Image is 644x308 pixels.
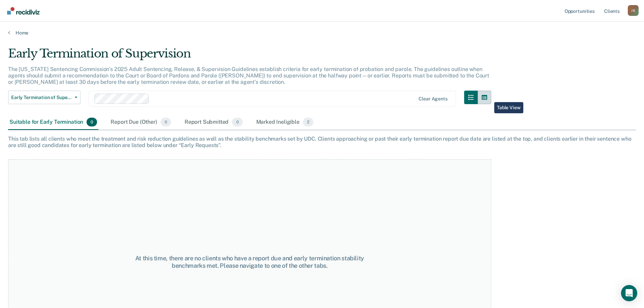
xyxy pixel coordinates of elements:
[628,5,639,16] button: Profile dropdown button
[303,118,313,126] span: 2
[8,47,491,66] div: Early Termination of Supervision
[7,7,40,15] img: Recidiviz
[628,5,639,16] div: J S
[109,115,172,130] div: Report Due (Other)0
[8,66,489,85] p: The [US_STATE] Sentencing Commission’s 2025 Adult Sentencing, Release, & Supervision Guidelines e...
[8,115,98,130] div: Suitable for Early Termination0
[8,30,636,36] a: Home
[621,285,637,301] div: Open Intercom Messenger
[183,115,244,130] div: Report Submitted0
[161,118,171,126] span: 0
[129,255,370,269] div: At this time, there are no clients who have a report due and early termination stability benchmar...
[232,118,242,126] span: 0
[8,91,80,104] button: Early Termination of Supervision
[419,96,447,102] div: Clear agents
[255,115,315,130] div: Marked Ineligible2
[8,136,636,148] div: This tab lists all clients who meet the treatment and risk reduction guidelines as well as the st...
[11,95,72,100] span: Early Termination of Supervision
[87,118,97,126] span: 0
